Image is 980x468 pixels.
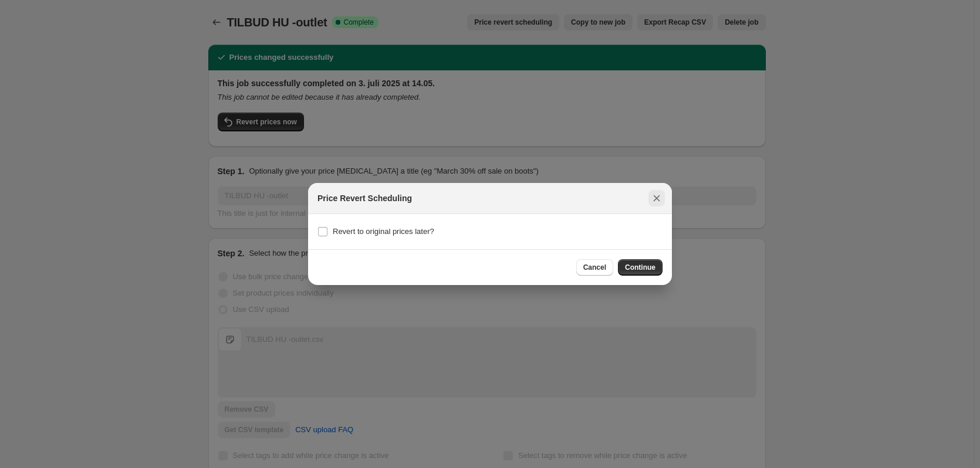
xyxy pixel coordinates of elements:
[648,190,665,206] button: Close
[618,259,663,276] button: Continue
[333,227,434,236] span: Revert to original prices later?
[625,263,655,272] span: Continue
[317,192,412,204] h2: Price Revert Scheduling
[576,259,613,276] button: Cancel
[583,263,606,272] span: Cancel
